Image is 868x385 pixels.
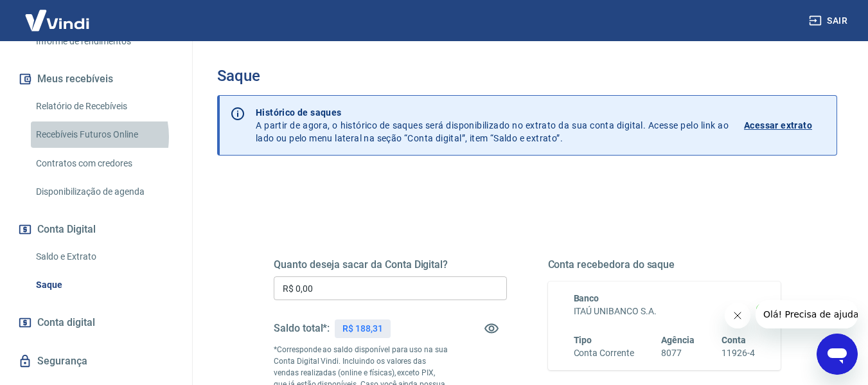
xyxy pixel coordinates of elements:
[342,322,383,336] p: R$ 188,31
[574,346,634,360] h6: Conta Corrente
[31,28,177,55] a: Informe de rendimentos
[574,335,592,345] span: Tipo
[661,346,695,360] h6: 8077
[274,322,330,335] h5: Saldo total*:
[15,347,177,375] a: Segurança
[31,150,177,177] a: Contratos com credores
[217,67,837,85] h3: Saque
[256,106,729,119] p: Histórico de saques
[722,335,746,345] span: Conta
[31,244,177,270] a: Saldo e Extrato
[15,1,99,40] img: Vindi
[806,9,853,33] button: Sair
[8,9,108,19] span: Olá! Precisa de ajuda?
[31,121,177,148] a: Recebíveis Futuros Online
[725,303,750,328] iframe: Fechar mensagem
[31,93,177,120] a: Relatório de Recebíveis
[31,179,177,205] a: Disponibilização de agenda
[548,258,781,271] h5: Conta recebedora do saque
[661,335,695,345] span: Agência
[15,215,177,244] button: Conta Digital
[722,346,755,360] h6: 11926-4
[574,305,756,318] h6: ITAÚ UNIBANCO S.A.
[817,334,858,375] iframe: Botão para abrir a janela de mensagens
[37,314,95,332] span: Conta digital
[274,258,507,271] h5: Quanto deseja sacar da Conta Digital?
[15,65,177,93] button: Meus recebíveis
[256,106,729,145] p: A partir de agora, o histórico de saques será disponibilizado no extrato da sua conta digital. Ac...
[31,272,177,298] a: Saque
[744,106,826,145] a: Acessar extrato
[744,119,812,132] p: Acessar extrato
[756,300,858,328] iframe: Mensagem da empresa
[574,293,599,303] span: Banco
[15,309,177,337] a: Conta digital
